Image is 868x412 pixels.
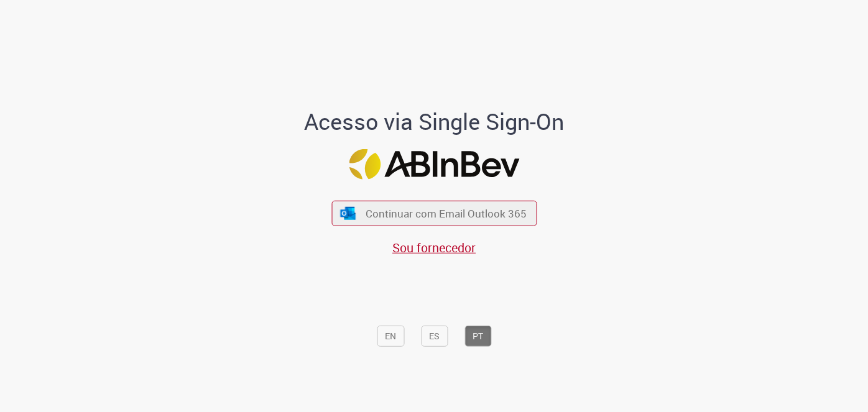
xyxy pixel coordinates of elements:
img: ícone Azure/Microsoft 360 [339,206,357,219]
button: ícone Azure/Microsoft 360 Continuar com Email Outlook 365 [331,201,537,226]
a: Sou fornecedor [392,239,476,256]
button: EN [377,326,404,347]
button: PT [464,326,491,347]
img: Logo ABInBev [349,149,519,180]
h1: Acesso via Single Sign-On [262,109,607,134]
button: ES [421,326,448,347]
span: Continuar com Email Outlook 365 [366,206,527,221]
